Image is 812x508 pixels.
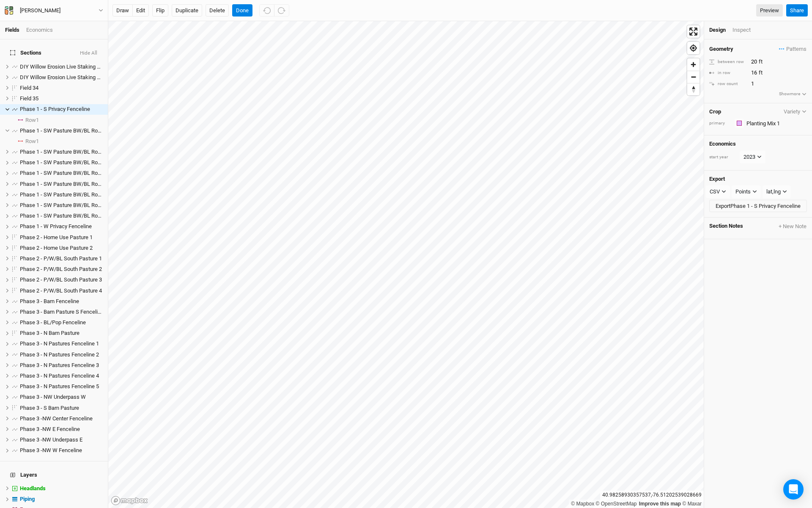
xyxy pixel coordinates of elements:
[20,383,99,389] span: Phase 3 - N Pastures Fenceline 5
[778,223,807,230] button: + New Note
[20,223,103,230] div: Phase 1 - W Privacy Fenceline
[709,81,746,87] div: row count
[132,4,149,17] button: edit
[20,223,92,229] span: Phase 1 - W Privacy Fenceline
[687,25,700,38] span: Enter fullscreen
[20,330,80,336] span: Phase 3 - N Barn Pasture
[735,188,751,196] div: Points
[571,501,594,507] a: Mapbox
[20,276,102,283] span: Phase 2 - P/W/BL South Pasture 3
[20,181,103,188] div: Phase 1 - SW Pasture BW/BL Row 5
[20,149,106,155] span: Phase 1 - SW Pasture BW/BL Row 2
[20,202,103,209] div: Phase 1 - SW Pasture BW/BL Row 7
[744,118,807,128] input: Planting Mix 1
[20,95,38,102] span: Field 35
[709,26,726,34] div: Design
[20,415,93,422] span: Phase 3 -NW Center Fenceline
[732,185,761,198] button: Points
[710,188,720,196] div: CSV
[172,4,202,17] button: Duplicate
[682,501,702,507] a: Maxar
[20,394,103,400] div: Phase 3 - NW Underpass W
[20,351,103,358] div: Phase 3 - N Pastures Fenceline 2
[783,108,807,115] button: Variety
[20,213,106,219] span: Phase 1 - SW Pasture BW/BL Row 8
[20,149,103,155] div: Phase 1 - SW Pasture BW/BL Row 2
[20,106,103,113] div: Phase 1 - S Privacy Fenceline
[20,266,103,273] div: Phase 2 - P/W/BL South Pasture 2
[25,117,39,124] span: Row 1
[20,298,79,304] span: Phase 3 - Barn Fenceline
[786,4,808,17] button: Share
[20,373,99,379] span: Phase 3 - N Pastures Fenceline 4
[20,170,106,176] span: Phase 1 - SW Pasture BW/BL Row 4
[20,287,102,294] span: Phase 2 - P/W/BL South Pasture 4
[20,447,103,454] div: Phase 3 -NW W Fenceline
[20,234,103,241] div: Phase 2 - Home Use Pasture 1
[709,70,746,76] div: in row
[20,405,103,411] div: Phase 3 - S Barn Pasture
[687,58,700,71] span: Zoom in
[20,340,99,347] span: Phase 3 - N Pastures Fenceline 1
[25,138,39,145] span: Row 1
[740,151,765,163] button: 2023
[709,120,730,127] div: primary
[80,50,98,56] button: Hide All
[20,287,103,294] div: Phase 2 - P/W/BL South Pasture 4
[20,159,106,166] span: Phase 1 - SW Pasture BW/BL Row 3
[20,106,90,112] span: Phase 1 - S Privacy Fenceline
[783,479,804,500] div: Open Intercom Messenger
[20,496,35,502] span: Piping
[20,191,103,198] div: Phase 1 - SW Pasture BW/BL Row 6
[779,45,807,53] span: Patterns
[20,319,86,326] span: Phase 3 - BL/Pop Fenceline
[112,4,133,17] button: draw
[709,59,746,65] div: between row
[20,181,106,187] span: Phase 1 - SW Pasture BW/BL Row 5
[20,74,103,81] div: DIY Willow Erosion Live Staking Row 2
[20,362,99,368] span: Phase 3 - N Pastures Fenceline 3
[20,170,103,177] div: Phase 1 - SW Pasture BW/BL Row 4
[706,185,730,198] button: CSV
[20,6,60,15] div: [PERSON_NAME]
[709,141,807,147] h4: Economics
[20,394,86,400] span: Phase 3 - NW Underpass W
[20,74,112,80] span: DIY Willow Erosion Live Staking Row 2
[20,340,103,347] div: Phase 3 - N Pastures Fenceline 1
[20,436,103,443] div: Phase 3 -NW Underpass E
[687,42,700,54] button: Find my location
[687,71,700,83] button: Zoom out
[111,496,148,505] a: Mapbox logo
[20,95,103,102] div: Field 35
[20,63,112,70] span: DIY Willow Erosion Live Staking Row 1
[20,6,60,15] div: Joshua Greene
[20,245,93,251] span: Phase 2 - Home Use Pasture 2
[206,4,229,17] button: Delete
[20,63,103,70] div: DIY Willow Erosion Live Staking Row 1
[108,21,704,508] canvas: Map
[687,83,700,95] button: Reset bearing to north
[20,415,103,422] div: Phase 3 -NW Center Fenceline
[20,426,80,432] span: Phase 3 -NW E Fenceline
[20,496,103,502] div: Piping
[152,4,168,17] button: Flip
[20,255,103,262] div: Phase 2 - P/W/BL South Pasture 1
[20,405,79,411] span: Phase 3 - S Barn Pasture
[20,436,82,443] span: Phase 3 -NW Underpass E
[274,4,289,17] button: Redo (^Z)
[709,108,721,115] h4: Crop
[20,383,103,390] div: Phase 3 - N Pastures Fenceline 5
[779,44,807,54] button: Patterns
[20,373,103,379] div: Phase 3 - N Pastures Fenceline 4
[732,26,763,34] div: Inspect
[10,50,41,56] span: Sections
[20,485,46,491] span: Headlands
[639,501,681,507] a: Improve this map
[20,202,106,208] span: Phase 1 - SW Pasture BW/BL Row 7
[5,467,103,483] h4: Layers
[20,245,103,251] div: Phase 2 - Home Use Pasture 2
[756,4,783,17] a: Preview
